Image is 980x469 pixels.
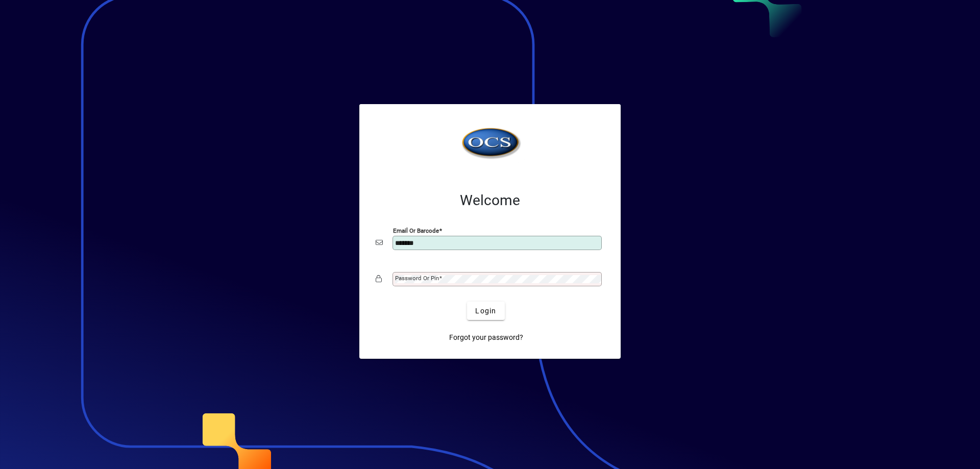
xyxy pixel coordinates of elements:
span: Forgot your password? [449,332,523,343]
a: Forgot your password? [445,328,527,347]
button: Login [467,302,504,320]
span: Login [475,306,496,316]
mat-label: Email or Barcode [393,227,439,234]
h2: Welcome [376,192,604,209]
mat-label: Password or Pin [395,275,439,282]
